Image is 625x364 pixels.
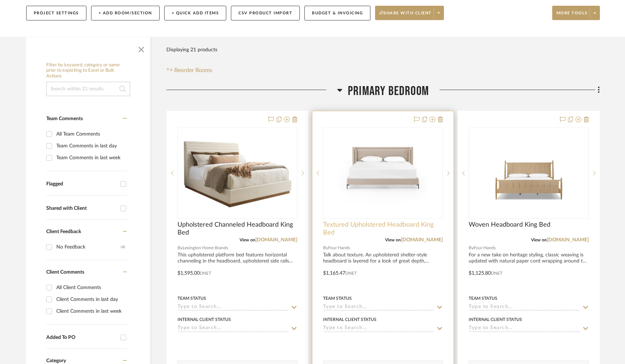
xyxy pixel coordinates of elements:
span: Client Comments [46,270,84,275]
div: Displaying 21 products [166,43,217,57]
img: Woven Headboard King Bed [484,128,573,218]
span: Primary Bedroom [348,84,429,99]
div: Team Status [469,295,497,302]
div: No Feedback [56,241,121,253]
div: Client Comments in last week [56,306,125,317]
span: View on [385,238,401,242]
button: + Add Room/Section [91,6,160,20]
span: By [177,245,183,251]
span: More tools [557,10,588,21]
input: Type to Search… [469,304,580,311]
input: Search within 21 results [46,82,130,96]
div: Internal Client Status [177,316,231,323]
input: Type to Search… [177,304,289,311]
button: More tools [552,6,600,20]
div: Client Comments in last day [56,294,125,305]
div: (4) [121,241,125,253]
img: Textured Upholstered Headboard King Bed [338,128,428,218]
div: Team Comments in last week [56,152,125,164]
div: Internal Client Status [323,316,377,323]
span: Four Hands [474,245,496,251]
button: Close [134,41,148,55]
span: Four Hands [328,245,350,251]
a: [DOMAIN_NAME] [255,237,297,242]
span: Client Feedback [46,229,81,234]
a: [DOMAIN_NAME] [547,237,589,242]
div: 0 [323,128,442,218]
input: Type to Search… [323,325,434,332]
div: Added To PO [46,335,117,341]
div: Team Status [177,295,206,302]
div: Internal Client Status [469,316,522,323]
div: Shared with Client [46,205,117,212]
div: Flagged [46,181,117,187]
button: + Quick Add Items [164,6,227,20]
span: Lexington Home Brands [183,245,228,251]
span: Textured Upholstered Headboard King Bed [323,221,443,237]
button: CSV Product Import [231,6,300,20]
span: By [323,245,328,251]
span: Share with client [379,10,432,21]
span: Upholstered Channeled Headboard King Bed [177,221,297,237]
a: [DOMAIN_NAME] [401,237,443,242]
span: By [469,245,474,251]
button: Project Settings [26,6,86,20]
div: Team Status [323,295,352,302]
span: View on [240,238,255,242]
div: All Client Comments [56,282,125,293]
button: Reorder Rooms [166,66,213,75]
span: Team Comments [46,116,83,121]
img: Upholstered Channeled Headboard King Bed [178,129,297,218]
button: Budget & Invoicing [304,6,370,20]
input: Type to Search… [469,325,580,332]
h6: Filter by keyword, category or name prior to exporting to Excel or Bulk Actions [46,62,130,79]
div: 0 [178,128,297,218]
input: Type to Search… [323,304,434,311]
div: Team Comments in last day [56,140,125,152]
span: Category [46,358,66,364]
input: Type to Search… [177,325,289,332]
span: Woven Headboard King Bed [469,221,550,229]
span: Reorder Rooms [174,66,212,75]
button: Share with client [375,6,444,20]
span: View on [531,238,547,242]
div: 0 [469,128,588,218]
div: All Team Comments [56,128,125,140]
